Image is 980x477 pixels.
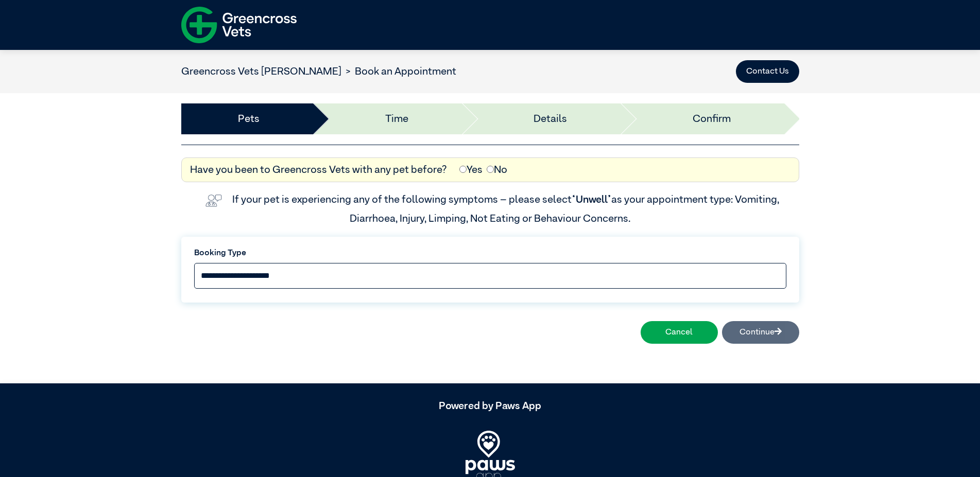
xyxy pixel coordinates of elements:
[181,64,456,79] nav: breadcrumb
[641,321,718,344] button: Cancel
[181,66,341,77] a: Greencross Vets [PERSON_NAME]
[238,111,260,127] a: Pets
[181,400,799,412] h5: Powered by Paws App
[201,190,226,211] img: vet
[487,166,494,173] input: No
[181,3,297,47] img: f-logo
[190,162,447,178] label: Have you been to Greencross Vets with any pet before?
[459,162,483,178] label: Yes
[194,247,786,259] label: Booking Type
[572,195,611,205] span: “Unwell”
[341,64,456,79] li: Book an Appointment
[459,166,467,173] input: Yes
[232,195,781,223] label: If your pet is experiencing any of the following symptoms – please select as your appointment typ...
[736,60,799,83] button: Contact Us
[487,162,507,178] label: No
